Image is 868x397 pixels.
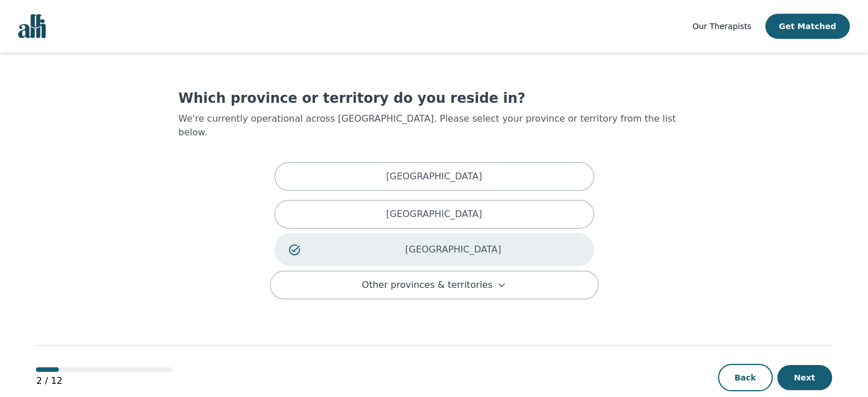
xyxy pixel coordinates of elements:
[386,170,482,183] p: [GEOGRAPHIC_DATA]
[179,89,690,107] h1: Which province or territory do you reside in?
[179,112,690,139] p: We're currently operational across [GEOGRAPHIC_DATA]. Please select your province or territory fr...
[777,365,832,390] button: Next
[386,207,482,221] p: [GEOGRAPHIC_DATA]
[362,278,492,292] span: Other provinces & territories
[765,14,850,39] button: Get Matched
[692,19,751,33] a: Our Therapists
[692,22,751,31] span: Our Therapists
[18,14,46,38] img: alli logo
[36,374,173,388] p: 2 / 12
[718,364,773,391] button: Back
[270,271,599,299] button: Other provinces & territories
[327,243,580,256] p: [GEOGRAPHIC_DATA]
